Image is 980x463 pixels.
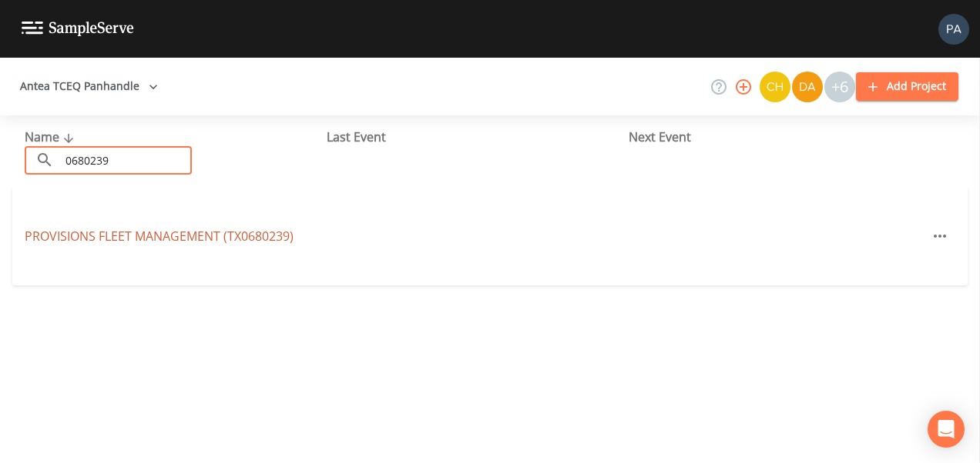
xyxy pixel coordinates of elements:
button: Add Project [856,72,958,101]
div: Next Event [629,128,931,146]
div: Charles Medina [759,72,791,102]
div: David Weber [791,72,824,102]
button: Antea TCEQ Panhandle [14,72,164,101]
img: b17d2fe1905336b00f7c80abca93f3e1 [938,14,969,45]
img: a84961a0472e9debc750dd08a004988d [792,72,823,102]
div: Open Intercom Messenger [928,411,965,448]
div: Last Event [327,128,629,146]
input: Search Projects [60,146,192,175]
img: c74b8b8b1c7a9d34f67c5e0ca157ed15 [760,72,790,102]
div: +6 [824,72,855,102]
img: logo [22,22,134,36]
span: Name [25,128,78,145]
a: PROVISIONS FLEET MANAGEMENT (TX0680239) [25,228,294,245]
